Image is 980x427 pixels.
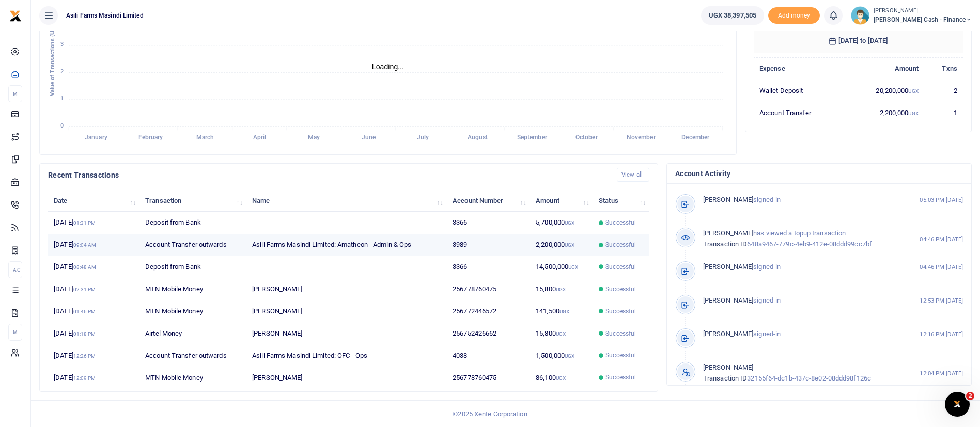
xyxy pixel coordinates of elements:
td: [PERSON_NAME] [246,367,447,388]
a: Add money [768,11,820,19]
td: Deposit from Bank [139,256,246,278]
td: MTN Mobile Money [139,301,246,323]
span: 2 [966,392,974,400]
small: UGX [908,88,918,94]
span: Add money [768,7,820,24]
td: Deposit from Bank [139,212,246,234]
td: Account Transfer outwards [139,344,246,367]
td: 4038 [447,344,530,367]
td: [PERSON_NAME] [246,323,447,345]
a: UGX 38,397,505 [701,6,764,25]
td: Asili Farms Masindi Limited: OFC - Ops [246,344,447,367]
span: Successful [605,351,636,360]
tspan: November [627,134,656,141]
span: [PERSON_NAME] [703,263,753,271]
td: 1 [924,102,963,123]
th: Account Number: activate to sort column ascending [447,189,530,212]
th: Name: activate to sort column ascending [246,189,447,212]
td: 14,500,000 [530,256,593,278]
small: 02:31 PM [73,287,96,292]
small: 01:18 PM [73,331,96,337]
span: Transaction ID [703,240,747,248]
a: logo-small logo-large logo-large [9,11,22,19]
td: 3366 [447,212,530,234]
td: [DATE] [48,256,139,278]
tspan: 0 [60,122,64,129]
th: Amount: activate to sort column ascending [530,189,593,212]
span: [PERSON_NAME] [703,363,753,371]
tspan: October [575,134,598,141]
th: Status: activate to sort column ascending [593,189,649,212]
tspan: 2 [60,68,64,75]
tspan: August [468,134,488,141]
small: 12:04 PM [DATE] [920,369,963,378]
text: Value of Transactions (UGX ) [49,20,56,97]
small: 12:26 PM [73,353,96,359]
small: UGX [556,375,566,381]
td: 1,500,000 [530,344,593,367]
span: Successful [605,240,636,249]
small: UGX [908,110,918,116]
td: [DATE] [48,234,139,256]
td: [DATE] [48,323,139,345]
p: has viewed a topup transaction 648a9467-779c-4eb9-412e-08ddd99cc7bf [703,228,898,250]
td: 15,800 [530,323,593,345]
text: Loading... [372,62,405,71]
small: UGX [565,353,574,359]
span: [PERSON_NAME] [703,296,753,304]
td: [PERSON_NAME] [246,301,447,323]
td: Wallet Deposit [754,80,846,102]
td: 2 [924,80,963,102]
small: 01:46 PM [73,309,96,314]
small: 09:04 AM [73,242,97,248]
li: Ac [8,261,22,278]
td: 20,200,000 [846,80,924,102]
td: 3366 [447,256,530,278]
img: logo-small [9,10,22,22]
li: Toup your wallet [768,7,820,24]
td: 86,100 [530,367,593,388]
small: UGX [556,287,566,292]
tspan: December [681,134,710,141]
span: [PERSON_NAME] [703,330,753,338]
span: [PERSON_NAME] [703,196,753,203]
td: 2,200,000 [530,234,593,256]
span: Transaction ID [703,374,747,382]
td: Account Transfer [754,102,846,123]
tspan: January [85,134,107,141]
span: UGX 38,397,505 [709,10,756,21]
small: 12:16 PM [DATE] [920,330,963,339]
small: UGX [559,309,569,314]
th: Date: activate to sort column descending [48,189,139,212]
span: Asili Farms Masindi Limited [62,11,148,20]
td: 5,700,000 [530,212,593,234]
td: Asili Farms Masindi Limited: Amatheon - Admin & Ops [246,234,447,256]
iframe: Intercom live chat [945,392,970,417]
span: Successful [605,262,636,272]
small: 01:31 PM [73,220,96,226]
td: 2,200,000 [846,102,924,123]
td: 141,500 [530,301,593,323]
td: 15,800 [530,278,593,301]
span: Successful [605,218,636,227]
p: 32155f64-dc1b-437c-8e02-08ddd98f126c [703,362,898,384]
span: Successful [605,373,636,382]
tspan: June [362,134,376,141]
small: 04:46 PM [DATE] [920,263,963,272]
span: [PERSON_NAME] [703,229,753,237]
p: signed-in [703,195,898,205]
li: Wallet ballance [697,6,768,25]
h6: [DATE] to [DATE] [754,28,963,53]
td: MTN Mobile Money [139,278,246,301]
td: MTN Mobile Money [139,367,246,388]
a: View all [617,168,649,182]
td: 256772446572 [447,301,530,323]
small: 12:53 PM [DATE] [920,296,963,305]
small: UGX [565,220,574,226]
tspan: July [417,134,429,141]
tspan: April [253,134,266,141]
a: profile-user [PERSON_NAME] [PERSON_NAME] Cash - Finance [851,6,972,25]
th: Amount [846,57,924,80]
span: [PERSON_NAME] Cash - Finance [874,15,972,24]
td: 256778760475 [447,278,530,301]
